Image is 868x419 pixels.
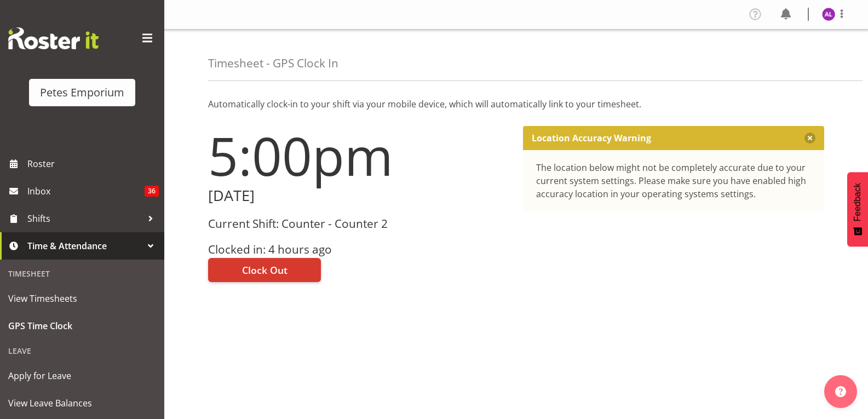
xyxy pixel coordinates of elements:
[3,262,162,285] div: Timesheet
[3,389,162,417] a: View Leave Balances
[536,161,812,200] div: The location below might not be completely accurate due to your current system settings. Please m...
[208,243,510,256] h3: Clocked in: 4 hours ago
[3,285,162,312] a: View Timesheets
[208,187,510,204] h2: [DATE]
[853,183,863,221] span: Feedback
[145,186,159,197] span: 36
[27,238,142,254] span: Time & Attendance
[532,133,651,144] p: Location Accuracy Warning
[8,368,156,384] span: Apply for Leave
[208,97,824,111] p: Automatically clock-in to your shift via your mobile device, which will automatically link to you...
[40,84,124,101] div: Petes Emporium
[804,133,815,144] button: Close message
[208,217,510,230] h3: Current Shift: Counter - Counter 2
[8,395,156,411] span: View Leave Balances
[208,258,321,282] button: Clock Out
[208,57,338,70] h4: Timesheet - GPS Clock In
[27,183,145,199] span: Inbox
[208,126,510,185] h1: 5:00pm
[3,312,162,340] a: GPS Time Clock
[242,263,288,277] span: Clock Out
[27,210,142,227] span: Shifts
[27,156,159,172] span: Roster
[3,340,162,362] div: Leave
[822,8,835,21] img: abigail-lane11345.jpg
[8,318,156,334] span: GPS Time Clock
[835,386,846,397] img: help-xxl-2.png
[847,172,868,246] button: Feedback - Show survey
[8,290,156,307] span: View Timesheets
[8,27,99,49] img: Rosterit website logo
[3,362,162,389] a: Apply for Leave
